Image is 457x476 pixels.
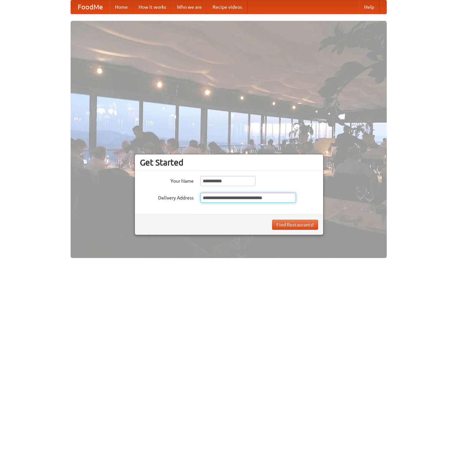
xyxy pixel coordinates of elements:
a: Home [110,0,133,14]
a: How it works [133,0,172,14]
h3: Get Started [140,157,318,168]
label: Your Name [140,176,194,184]
a: Who we are [172,0,207,14]
a: Help [359,0,380,14]
a: Recipe videos [207,0,247,14]
label: Delivery Address [140,193,194,201]
a: FoodMe [71,0,110,14]
button: Find Restaurants! [272,220,318,230]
